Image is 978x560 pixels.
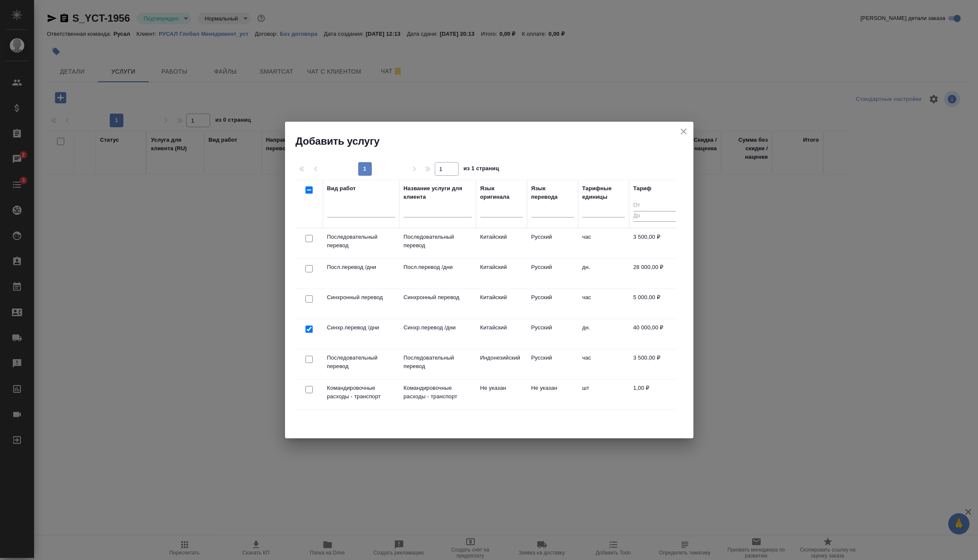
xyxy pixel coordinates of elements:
[476,229,527,258] td: Китайский
[633,184,652,193] div: Тариф
[480,184,523,201] div: Язык оригинала
[582,184,625,201] div: Тарифные единицы
[578,380,629,409] td: шт
[476,319,527,349] td: Китайский
[476,349,527,379] td: Индонезийский
[527,349,578,379] td: Русский
[464,163,499,176] span: из 1 страниц
[578,319,629,349] td: дн.
[327,323,395,332] p: Синхр.перевод /дни
[404,293,472,302] p: Синхронный перевод
[327,354,395,371] p: Последовательный перевод
[578,289,629,319] td: час
[327,233,395,250] p: Последовательный перевод
[578,229,629,258] td: час
[531,184,574,201] div: Язык перевода
[296,134,693,148] h2: Добавить услугу
[629,289,680,319] td: 5 000,00 ₽
[327,384,395,401] p: Командировочные расходы - транспорт
[404,323,472,332] p: Синхр.перевод /дни
[578,259,629,289] td: дн.
[527,229,578,258] td: Русский
[629,229,680,258] td: 3 500,00 ₽
[476,289,527,319] td: Китайский
[404,384,472,401] p: Командировочные расходы - транспорт
[404,184,472,201] div: Название услуги для клиента
[476,259,527,289] td: Китайский
[327,263,395,271] p: Посл.перевод /дни
[578,349,629,379] td: час
[404,233,472,250] p: Последовательный перевод
[629,319,680,349] td: 40 000,00 ₽
[404,263,472,271] p: Посл.перевод /дни
[476,380,527,409] td: Не указан
[633,200,676,211] input: От
[633,211,676,222] input: До
[527,289,578,319] td: Русский
[327,184,356,193] div: Вид работ
[327,293,395,302] p: Синхронный перевод
[629,380,680,409] td: 1,00 ₽
[629,349,680,379] td: 3 500,00 ₽
[527,319,578,349] td: Русский
[677,125,690,138] button: close
[527,259,578,289] td: Русский
[404,354,472,371] p: Последовательный перевод
[629,259,680,289] td: 28 000,00 ₽
[527,380,578,409] td: Не указан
